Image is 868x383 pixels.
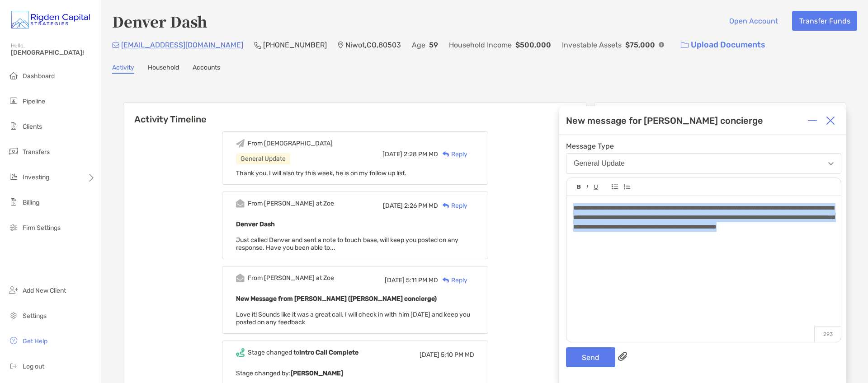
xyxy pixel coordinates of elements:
span: Settings [23,312,47,320]
p: 293 [814,327,841,342]
span: Log out [23,363,44,370]
span: 5:10 PM MD [441,351,474,359]
span: [DEMOGRAPHIC_DATA]! [11,49,95,56]
img: Editor control icon [594,185,598,190]
span: [DATE] [382,150,402,158]
div: General Update [236,153,290,164]
img: Expand or collapse [808,116,817,125]
p: Household Income [449,39,512,51]
img: pipeline icon [8,95,19,106]
img: billing icon [8,196,19,207]
span: Just called Denver and sent a note to touch base, will keep you posted on any response. Have you ... [236,236,458,252]
div: General Update [574,159,625,168]
a: Activity [112,64,134,74]
img: Info Icon [659,42,664,47]
img: Editor control icon [623,184,630,190]
span: Investing [23,173,49,181]
p: $500,000 [515,39,551,51]
span: [DATE] [383,202,403,210]
span: Dashboard [23,72,55,80]
span: [DATE] [420,351,439,359]
img: Close [826,116,835,125]
span: 2:28 PM MD [404,150,438,158]
h6: Activity Timeline [123,103,586,125]
b: [PERSON_NAME] [291,369,343,377]
div: Reply [438,276,467,285]
img: Reply icon [443,203,449,209]
p: 59 [429,39,438,51]
span: Thank you, I will also try this week, he is on my follow up list. [236,169,406,177]
span: Clients [23,123,42,131]
div: Reply [438,201,467,210]
span: Pipeline [23,98,45,105]
img: logout icon [8,360,19,371]
span: Love it! Sounds like it was a great call. I will check in with him [DATE] and keep you posted on ... [236,311,470,326]
img: transfers icon [8,146,19,157]
img: Reply icon [443,151,449,157]
span: Billing [23,199,39,206]
p: Stage changed by: [236,368,474,379]
a: Upload Documents [675,35,771,55]
span: Transfers [23,148,50,156]
b: New Message from [PERSON_NAME] ([PERSON_NAME] concierge) [236,295,437,303]
span: 2:26 PM MD [404,202,438,210]
button: Send [566,347,615,367]
button: Transfer Funds [792,11,857,31]
img: Open dropdown arrow [828,162,834,165]
p: $75,000 [625,39,655,51]
img: get-help icon [8,335,19,346]
b: Intro Call Complete [299,349,359,356]
span: Message Type [566,142,841,150]
img: Event icon [236,274,245,282]
span: Firm Settings [23,224,61,232]
span: 5:11 PM MD [406,276,438,284]
img: Email Icon [112,42,119,48]
div: Reply [438,149,467,159]
img: firm-settings icon [8,222,19,233]
div: From [PERSON_NAME] at Zoe [248,200,334,207]
span: Add New Client [23,287,66,294]
p: [PHONE_NUMBER] [263,39,327,51]
p: [EMAIL_ADDRESS][DOMAIN_NAME] [121,39,243,51]
p: Age [412,39,425,51]
div: From [DEMOGRAPHIC_DATA] [248,140,333,147]
img: Event icon [236,139,245,148]
img: add_new_client icon [8,285,19,295]
div: New message for [PERSON_NAME] concierge [566,115,763,126]
button: Open Account [722,11,785,31]
img: Reply icon [443,277,449,283]
button: General Update [566,153,841,174]
img: Zoe Logo [11,4,90,36]
img: settings icon [8,310,19,321]
img: Event icon [236,348,245,357]
div: From [PERSON_NAME] at Zoe [248,274,334,282]
img: paperclip attachments [618,352,627,361]
p: Niwot , CO , 80503 [345,39,401,51]
img: Event icon [236,199,245,208]
p: Investable Assets [562,39,622,51]
img: Location Icon [338,42,344,49]
span: Get Help [23,337,47,345]
img: Editor control icon [586,185,588,189]
img: clients icon [8,121,19,131]
span: [DATE] [385,276,405,284]
img: button icon [681,42,689,48]
a: Accounts [193,64,220,74]
h4: Denver Dash [112,11,207,32]
img: Editor control icon [577,185,581,189]
img: Phone Icon [254,42,261,49]
img: dashboard icon [8,70,19,81]
img: investing icon [8,171,19,182]
a: Household [148,64,179,74]
img: Editor control icon [612,184,618,189]
div: Stage changed to [248,349,359,356]
b: Denver Dash [236,220,275,228]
